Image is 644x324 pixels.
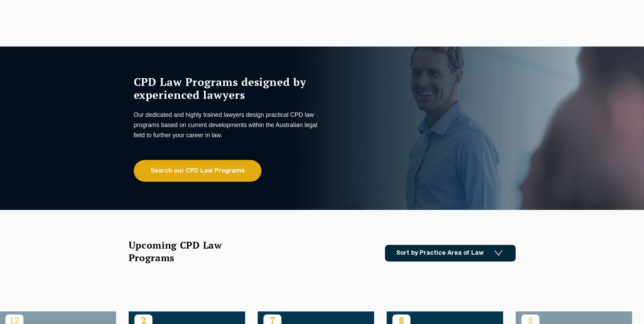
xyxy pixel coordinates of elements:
a: Sort by Practice Area of Law [385,245,516,262]
img: Icon [495,250,502,256]
a: Search our CPD Law Programs [134,160,261,182]
p: Our dedicated and highly trained lawyers design practical CPD law programs based on current devel... [134,110,320,140]
h2: Upcoming CPD Law Programs [129,239,239,264]
h1: CPD Law Programs designed by experienced lawyers [134,75,320,101]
